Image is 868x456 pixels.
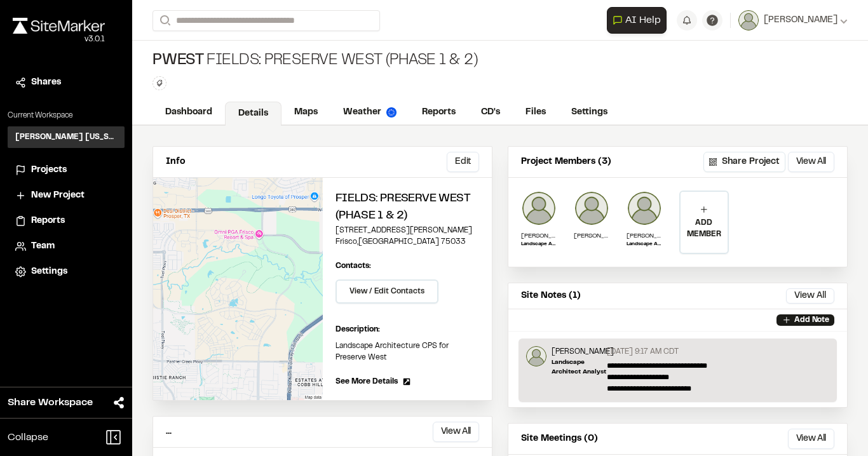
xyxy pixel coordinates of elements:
img: precipai.png [386,107,397,117]
div: Fields: Preserve West (Phase 1 & 2) [153,51,477,71]
p: Info [166,155,185,169]
p: Landscape Architect Analyst [552,358,614,377]
a: Settings [559,100,620,124]
button: View All [786,288,834,304]
p: ... [166,425,172,439]
p: [PERSON_NAME] [574,231,609,241]
span: Projects [31,163,67,177]
p: Project Members (3) [521,155,611,169]
p: [PERSON_NAME] [627,231,662,241]
button: View All [788,429,834,449]
p: [DATE] 9:17 AM CDT [607,346,679,358]
div: Oh geez...please don't... [13,34,105,45]
img: rebrand.png [13,18,105,34]
button: Share Project [703,152,785,172]
span: AI Help [625,13,661,28]
div: Open AI Assistant [607,7,672,34]
a: CD's [468,100,513,124]
p: ADD MEMBER [681,217,728,240]
span: Settings [31,265,67,279]
a: Maps [281,100,330,124]
img: Ben Greiner [521,191,557,226]
span: Share Workspace [8,395,93,410]
a: Dashboard [153,100,225,124]
img: Ben Greiner [526,346,546,366]
p: Current Workspace [8,110,125,121]
span: Team [31,239,55,253]
span: [PERSON_NAME] [764,13,837,27]
a: Files [513,100,559,124]
span: PWest [153,51,204,71]
p: Landscape Architecture CPS for Preserve West [336,340,480,363]
button: View All [433,422,479,442]
button: Open AI Assistant [607,7,667,34]
a: Projects [15,163,117,177]
a: Weather [330,100,409,124]
a: New Project [15,189,117,203]
p: [STREET_ADDRESS][PERSON_NAME] [336,225,480,236]
button: Search [153,10,175,31]
a: Reports [15,214,117,228]
p: [PERSON_NAME] [521,231,557,241]
img: Samantha Steinkirchner [574,191,609,226]
span: Collapse [8,430,48,445]
button: Edit Tags [153,76,166,90]
span: Shares [31,76,61,90]
p: Add Note [794,314,829,326]
p: [PERSON_NAME] [552,346,614,358]
p: Description: [336,324,480,335]
img: Jonathan Campbell [627,191,662,226]
p: Frisco , [GEOGRAPHIC_DATA] 75033 [336,236,480,248]
span: Reports [31,214,65,228]
p: Landscape Architect [627,241,662,248]
button: View / Edit Contacts [336,279,438,304]
img: User [738,10,759,30]
p: Site Meetings (0) [521,432,598,446]
button: View All [788,152,834,172]
span: See More Details [336,376,398,387]
a: Reports [409,100,468,124]
span: New Project [31,189,85,203]
h3: [PERSON_NAME] [US_STATE] [15,131,117,143]
p: Landscape Architect Analyst [521,241,557,248]
h2: Fields: Preserve West (Phase 1 & 2) [336,191,480,225]
p: Site Notes (1) [521,289,581,303]
button: [PERSON_NAME] [738,10,848,30]
a: Shares [15,76,117,90]
a: Details [225,102,281,126]
a: Team [15,239,117,253]
a: Settings [15,265,117,279]
p: Contacts: [336,260,371,272]
button: Edit [447,152,479,172]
